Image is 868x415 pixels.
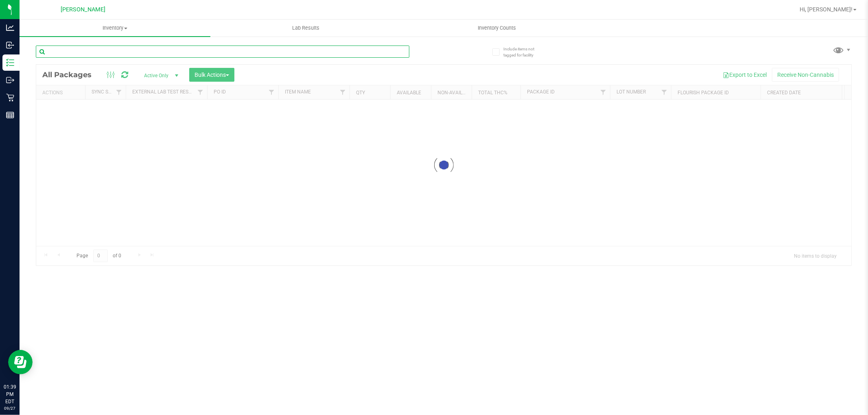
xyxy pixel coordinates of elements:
[6,76,14,84] inline-svg: Outbound
[6,24,14,32] inline-svg: Analytics
[800,6,853,13] span: Hi, [PERSON_NAME]!
[8,350,33,374] iframe: Resource center
[6,59,14,67] inline-svg: Inventory
[401,20,592,37] a: Inventory Counts
[503,46,544,58] span: Include items not tagged for facility
[6,93,14,102] inline-svg: Retail
[61,6,105,13] span: [PERSON_NAME]
[4,383,16,405] p: 01:39 PM EDT
[20,24,210,32] span: Inventory
[210,20,401,37] a: Lab Results
[36,46,409,58] input: Search Package ID, Item Name, SKU, Lot or Part Number...
[6,41,14,49] inline-svg: Inbound
[281,24,330,32] span: Lab Results
[20,20,210,37] a: Inventory
[6,111,14,119] inline-svg: Reports
[467,24,527,32] span: Inventory Counts
[4,405,16,411] p: 09/27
